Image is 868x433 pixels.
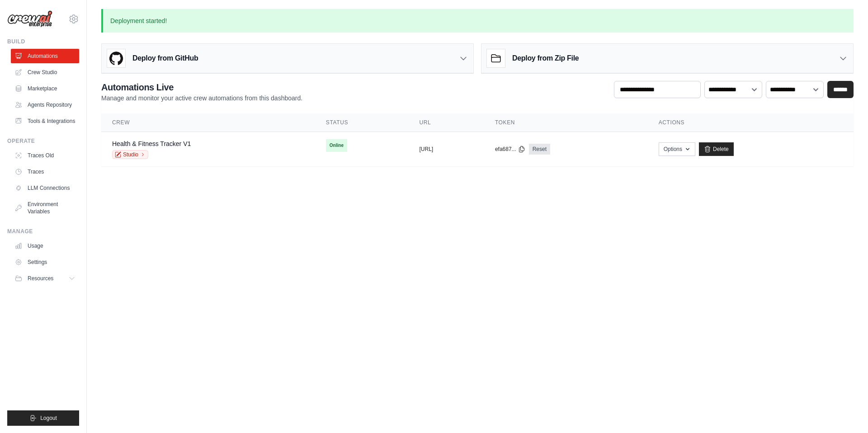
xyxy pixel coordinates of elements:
[326,139,347,152] span: Online
[409,113,484,132] th: URL
[11,81,79,96] a: Marketplace
[11,239,79,253] a: Usage
[484,113,648,132] th: Token
[101,113,315,132] th: Crew
[529,144,550,155] a: Reset
[7,228,79,235] div: Manage
[11,271,79,286] button: Resources
[512,53,579,64] h3: Deploy from Zip File
[132,53,198,64] h3: Deploy from GitHub
[112,140,191,147] a: Health & Fitness Tracker V1
[101,9,854,33] p: Deployment started!
[7,38,79,45] div: Build
[11,255,79,269] a: Settings
[112,150,148,159] a: Studio
[11,148,79,163] a: Traces Old
[648,113,854,132] th: Actions
[101,81,302,94] h2: Automations Live
[699,142,734,156] a: Delete
[7,10,52,28] img: Logo
[11,49,79,63] a: Automations
[107,49,125,67] img: GitHub Logo
[11,98,79,112] a: Agents Repository
[101,94,302,103] p: Manage and monitor your active crew automations from this dashboard.
[11,197,79,219] a: Environment Variables
[11,114,79,128] a: Tools & Integrations
[315,113,409,132] th: Status
[11,65,79,80] a: Crew Studio
[495,146,525,153] button: efa687...
[659,142,695,156] button: Options
[28,275,53,282] span: Resources
[7,137,79,145] div: Operate
[40,414,57,422] span: Logout
[7,410,79,426] button: Logout
[11,165,79,179] a: Traces
[11,181,79,195] a: LLM Connections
